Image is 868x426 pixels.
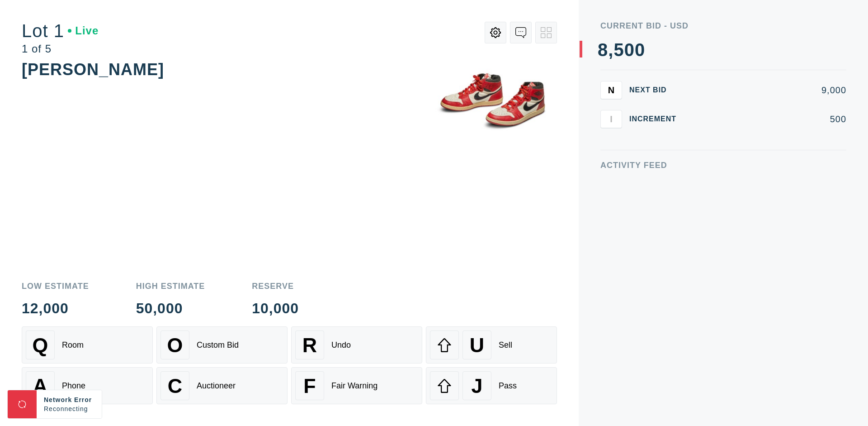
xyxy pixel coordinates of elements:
[22,301,89,316] div: 12,000
[291,326,422,364] button: RUndo
[68,25,99,36] div: Live
[613,41,624,59] div: 5
[252,301,299,316] div: 10,000
[33,334,48,357] span: Q
[608,85,614,95] span: N
[470,334,484,357] span: U
[629,86,684,94] div: Next Bid
[303,374,316,397] span: F
[62,340,84,350] div: Room
[600,81,622,99] button: N
[22,367,153,404] button: APhone
[62,381,85,391] div: Phone
[691,86,846,95] div: 9,000
[291,367,422,404] button: FFair Warning
[44,404,94,413] div: Reconnecting
[136,301,205,316] div: 50,000
[252,282,299,290] div: Reserve
[22,326,153,364] button: QRoom
[156,367,288,404] button: CAuctioneer
[22,22,99,40] div: Lot 1
[608,41,613,222] div: ,
[302,334,317,357] span: R
[33,374,47,397] span: A
[331,340,351,350] div: Undo
[22,43,99,54] div: 1 of 5
[167,334,183,357] span: O
[629,115,684,123] div: Increment
[22,282,89,290] div: Low Estimate
[610,114,613,124] span: I
[598,41,608,59] div: 8
[624,41,635,59] div: 0
[197,381,236,391] div: Auctioneer
[499,340,512,350] div: Sell
[499,381,517,391] div: Pass
[168,374,182,397] span: C
[426,326,557,364] button: USell
[22,60,164,79] div: [PERSON_NAME]
[471,374,482,397] span: J
[44,395,94,404] div: Network Error
[331,381,377,391] div: Fair Warning
[136,282,205,290] div: High Estimate
[197,340,239,350] div: Custom Bid
[156,326,288,364] button: OCustom Bid
[600,161,846,169] div: Activity Feed
[426,367,557,404] button: JPass
[600,22,846,30] div: Current Bid - USD
[600,110,622,128] button: I
[635,41,645,59] div: 0
[691,115,846,124] div: 500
